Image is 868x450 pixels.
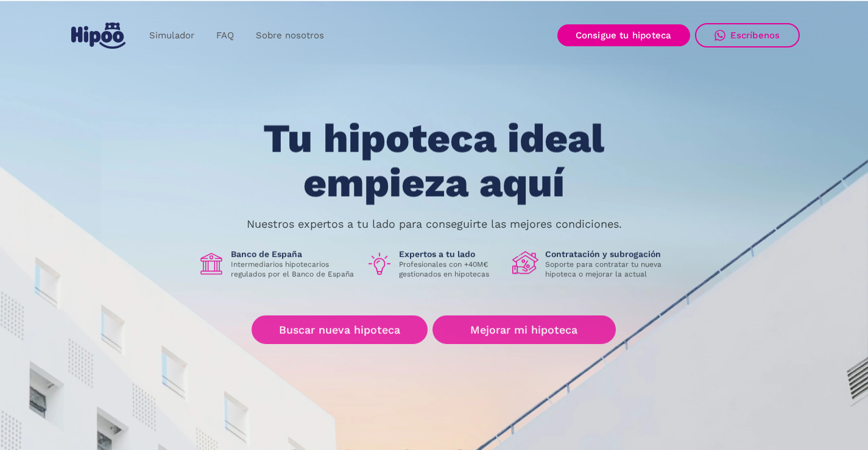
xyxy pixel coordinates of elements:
[557,24,690,46] a: Consigue tu hipoteca
[545,260,671,279] p: Soporte para contratar tu nueva hipoteca o mejorar la actual
[247,219,622,229] p: Nuestros expertos a tu lado para conseguirte las mejores condiciones.
[205,24,245,47] a: FAQ
[231,260,356,279] p: Intermediarios hipotecarios regulados por el Banco de España
[138,24,205,47] a: Simulador
[203,117,665,205] h1: Tu hipoteca ideal empieza aquí
[252,315,428,344] a: Buscar nueva hipoteca
[231,249,356,260] h1: Banco de España
[399,249,503,260] h1: Expertos a tu lado
[245,24,335,47] a: Sobre nosotros
[730,30,780,41] div: Escríbenos
[399,260,503,279] p: Profesionales con +40M€ gestionados en hipotecas
[695,23,800,47] a: Escríbenos
[432,315,616,344] a: Mejorar mi hipoteca
[69,18,129,54] a: home
[545,249,671,260] h1: Contratación y subrogación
